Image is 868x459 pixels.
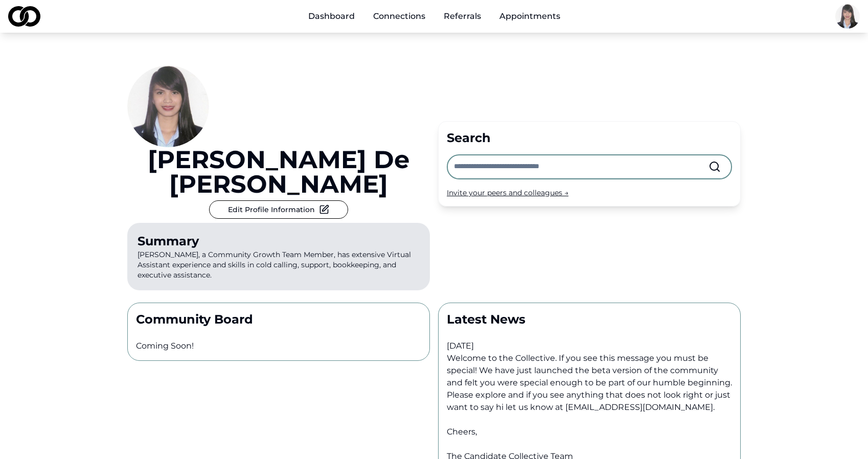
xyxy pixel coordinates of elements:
div: Invite your peers and colleagues → [447,188,732,198]
img: 51457996-7adf-4995-be40-a9f8ac946256-Picture1-profile_picture.jpg [127,65,209,147]
p: [PERSON_NAME], a Community Growth Team Member, has extensive Virtual Assistant experience and ski... [127,223,430,290]
img: logo [8,6,40,27]
p: Coming Soon! [136,340,421,352]
p: Latest News [447,311,732,328]
div: Search [447,130,732,146]
p: Community Board [136,311,421,328]
img: 51457996-7adf-4995-be40-a9f8ac946256-Picture1-profile_picture.jpg [835,4,860,29]
nav: Main [300,6,568,27]
a: Referrals [436,6,489,27]
button: Edit Profile Information [209,200,348,219]
a: Appointments [491,6,568,27]
div: Summary [138,233,420,249]
a: Dashboard [300,6,363,27]
a: [PERSON_NAME] de [PERSON_NAME] [127,147,430,196]
a: Connections [365,6,433,27]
